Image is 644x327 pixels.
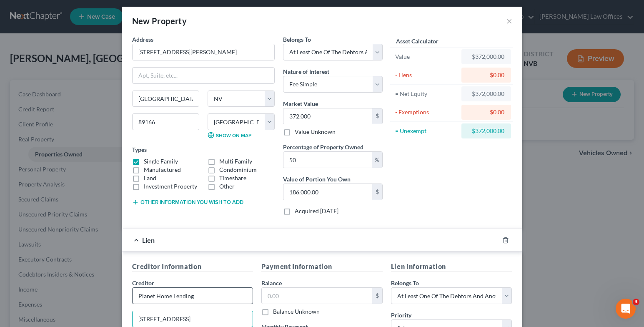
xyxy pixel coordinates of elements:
div: - Exemptions [395,108,458,116]
label: Other [219,182,235,191]
div: $372,000.00 [468,90,504,98]
div: - Liens [395,71,458,79]
label: Market Value [283,99,318,108]
span: Lien [142,236,155,244]
label: Value Unknown [295,128,336,136]
label: Value of Portion You Own [283,175,351,184]
a: Show on Map [208,132,251,138]
div: = Unexempt [395,127,458,135]
label: Investment Property [144,182,197,191]
span: Priority [391,312,411,319]
label: Condominium [219,166,257,174]
label: Types [132,145,147,154]
button: × [506,16,512,26]
span: Address [132,36,153,43]
label: Balance [261,279,282,287]
input: Enter address... [133,44,274,60]
label: Manufactured [144,166,181,174]
label: Timeshare [219,174,246,182]
input: 0.00 [262,288,372,304]
input: Enter address... [133,311,253,327]
h5: Payment Information [261,262,383,272]
div: $372,000.00 [468,127,504,135]
span: Belongs To [283,36,311,43]
input: 0.00 [283,184,372,200]
h5: Lien Information [391,262,512,272]
div: $ [372,288,382,304]
div: % [372,152,382,168]
label: Nature of Interest [283,67,329,76]
label: Asset Calculator [396,37,439,45]
input: 0.00 [283,152,372,168]
input: Enter zip... [132,113,199,130]
div: $0.00 [468,71,504,79]
label: Multi Family [219,157,252,166]
label: Acquired [DATE] [295,207,338,215]
input: Enter city... [133,91,199,107]
span: Belongs To [391,279,419,287]
span: 3 [633,299,639,305]
input: Search creditor by name... [132,287,253,304]
span: Creditor [132,279,154,287]
div: New Property [132,15,187,27]
div: Value [395,53,458,61]
input: Apt, Suite, etc... [133,68,274,83]
input: 0.00 [283,108,372,124]
div: $ [372,108,382,124]
label: Single Family [144,157,178,166]
button: Other information you wish to add [132,199,243,206]
div: $372,000.00 [468,53,504,61]
div: $0.00 [468,108,504,116]
div: = Net Equity [395,90,458,98]
label: Balance Unknown [273,307,320,316]
iframe: Intercom live chat [616,299,636,319]
label: Land [144,174,156,182]
div: $ [372,184,382,200]
label: Percentage of Property Owned [283,143,363,151]
h5: Creditor Information [132,262,253,272]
